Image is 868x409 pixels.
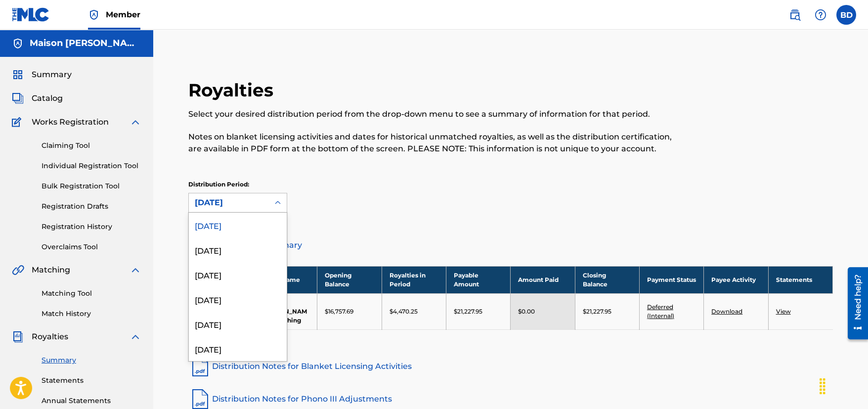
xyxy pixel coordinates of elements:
a: Deferred (Internal) [647,303,674,319]
img: Matching [12,264,24,276]
a: Match History [42,309,141,319]
a: Individual Registration Tool [42,161,141,171]
span: Matching [32,264,70,276]
img: Works Registration [12,116,25,128]
th: Closing Balance [575,266,639,293]
a: Registration History [42,222,141,232]
img: Catalog [12,92,24,104]
div: [DATE] [189,213,287,237]
div: User Menu [836,5,856,25]
p: Distribution Period: [188,180,287,189]
span: Member [106,9,140,20]
div: [DATE] [189,312,287,336]
a: SummarySummary [12,69,72,81]
img: help [815,9,826,21]
div: [DATE] [189,287,287,312]
img: Summary [12,69,24,81]
span: Catalog [32,92,63,104]
p: $0.00 [518,307,535,316]
img: Top Rightsholder [88,9,100,21]
p: $16,757.69 [325,307,353,316]
img: expand [130,331,141,343]
a: Distribution Notes for Blanket Licensing Activities [188,355,833,378]
a: View [776,308,791,315]
h5: Maison Mazur Publishing [30,38,141,49]
img: Royalties [12,331,24,343]
p: $4,470.25 [390,307,418,316]
th: Amount Paid [511,266,575,293]
a: Statements [42,375,141,386]
p: $21,227.95 [583,307,611,316]
a: Public Search [785,5,805,25]
img: Accounts [12,38,24,49]
iframe: Chat Widget [819,362,868,409]
div: [DATE] [189,336,287,361]
th: Payee Activity [704,266,768,293]
img: expand [130,116,141,128]
div: [DATE] [189,237,287,262]
div: Help [811,5,830,25]
th: Payment Status [639,266,703,293]
a: Bulk Registration Tool [42,181,141,191]
a: Claiming Tool [42,140,141,151]
div: [DATE] [189,262,287,287]
a: Summary [42,355,141,365]
h2: Royalties [188,79,278,101]
span: Works Registration [32,116,109,128]
th: Payable Amount [446,266,510,293]
img: search [789,9,801,21]
a: Download [711,308,742,315]
span: Summary [32,69,72,81]
div: Drag [815,371,830,401]
a: Overclaims Tool [42,242,141,252]
a: Annual Statements [42,396,141,406]
th: Opening Balance [317,266,382,293]
th: Royalties in Period [382,266,446,293]
span: Royalties [32,331,68,343]
img: expand [130,264,141,276]
div: [DATE] [195,197,263,209]
img: pdf [188,355,212,378]
p: Notes on blanket licensing activities and dates for historical unmatched royalties, as well as th... [188,131,685,155]
th: Statements [768,266,832,293]
a: Matching Tool [42,288,141,299]
img: MLC Logo [12,7,50,22]
p: Select your desired distribution period from the drop-down menu to see a summary of information f... [188,108,685,120]
p: $21,227.95 [454,307,482,316]
a: Registration Drafts [42,201,141,212]
a: CatalogCatalog [12,92,63,104]
iframe: Resource Center [840,263,868,343]
a: Distribution Summary [188,233,833,257]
